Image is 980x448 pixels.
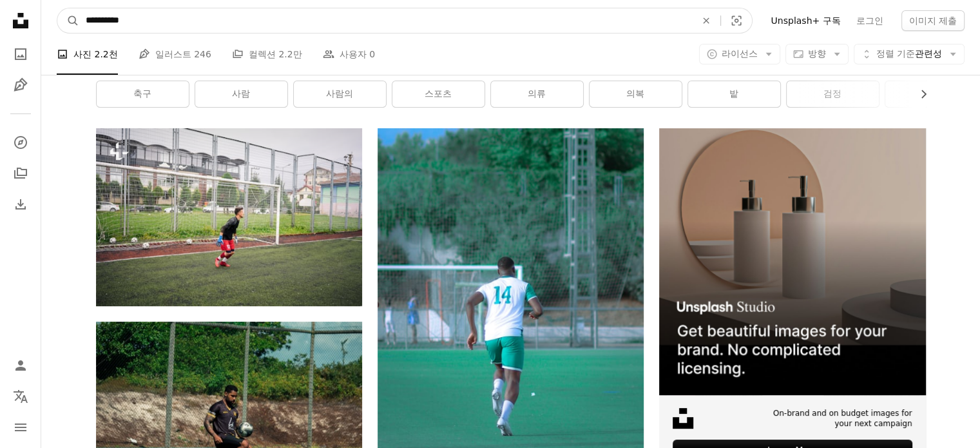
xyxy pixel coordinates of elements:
[721,8,752,33] button: 시각적 검색
[673,408,693,429] img: file-1631678316303-ed18b8b5cb9cimage
[294,81,386,107] a: 사람의
[590,81,682,107] a: 의복
[849,10,891,31] a: 로그인
[8,41,34,67] a: 사진
[722,48,758,59] span: 라이선스
[8,72,34,98] a: 일러스트
[195,81,287,107] a: 사람
[8,353,34,378] a: 로그인 / 가입
[491,81,583,107] a: 의류
[232,34,302,75] a: 컬렉션 2.2만
[8,8,34,36] a: 홈 — Unsplash
[885,81,977,107] a: 하얀
[97,81,189,107] a: 축구
[392,81,485,107] a: 스포츠
[96,404,362,416] a: 운동장에서 축구공을 차는 남자
[139,34,211,75] a: 일러스트 246
[765,408,912,430] span: On-brand and on budget images for your next campaign
[688,81,780,107] a: 밭
[323,34,375,75] a: 사용자 0
[57,8,753,34] form: 사이트 전체에서 이미지 찾기
[876,48,942,61] span: 관련성
[194,47,211,61] span: 246
[8,161,34,186] a: 컬렉션
[854,44,965,64] button: 정렬 기준관련성
[763,10,848,31] a: Unsplash+ 구독
[8,414,34,440] button: 메뉴
[699,44,780,64] button: 라이선스
[8,384,34,409] button: 언어
[96,211,362,222] a: 축구장에서 축구를 하는 어린 소년
[787,81,879,107] a: 검정
[785,44,849,64] button: 방향
[876,48,915,59] span: 정렬 기준
[808,48,826,59] span: 방향
[278,47,302,61] span: 2.2만
[378,299,644,311] a: 흰 저지를 입은 남자가 잔디밭을 달리고 있다
[57,8,79,33] button: Unsplash 검색
[369,47,375,61] span: 0
[692,8,720,33] button: 삭제
[96,128,362,306] img: 축구장에서 축구를 하는 어린 소년
[8,191,34,217] a: 다운로드 내역
[912,81,926,107] button: 목록을 오른쪽으로 스크롤
[8,130,34,155] a: 탐색
[659,128,925,394] img: file-1715714113747-b8b0561c490eimage
[901,10,965,31] button: 이미지 제출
